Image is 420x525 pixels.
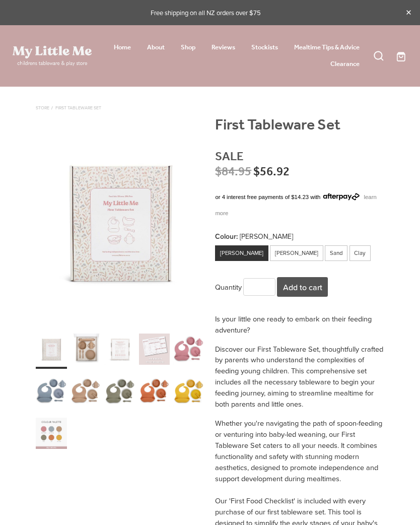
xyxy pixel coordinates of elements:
[215,344,384,410] p: Discover our First Tableware Set, thoughtfully crafted by parents who understand the complexities...
[212,41,235,54] a: Reviews
[215,161,251,183] span: $84.95
[215,313,384,336] p: Is your little one ready to embark on their feeding adventure?
[325,245,348,261] div: Sand
[251,41,278,54] a: Stockists
[147,41,165,54] a: About
[51,106,53,110] span: /
[270,245,323,261] div: [PERSON_NAME]
[294,41,360,54] a: Mealtime Tips & Advice
[215,116,384,145] h1: First Tableware Set
[36,104,49,111] a: Store
[349,245,371,261] div: Clay
[215,151,384,163] span: Sale
[13,41,92,71] a: My Little Me Ltd homepage
[215,183,384,217] div: or 4 interest free payments of $14.23 with
[240,231,295,241] span: [PERSON_NAME]
[215,194,376,216] a: learn more
[215,231,240,241] span: Colour:
[215,245,268,261] div: [PERSON_NAME]
[36,116,204,453] div: carousel
[215,279,277,295] div: Quantity
[253,161,290,183] span: $56.92
[114,41,131,54] a: Home
[181,41,195,54] a: Shop
[13,8,398,17] p: Free shipping on all NZ orders over $75
[330,58,360,71] a: Clearance
[277,277,328,297] button: Add to cart
[55,104,101,111] a: First Tableware Set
